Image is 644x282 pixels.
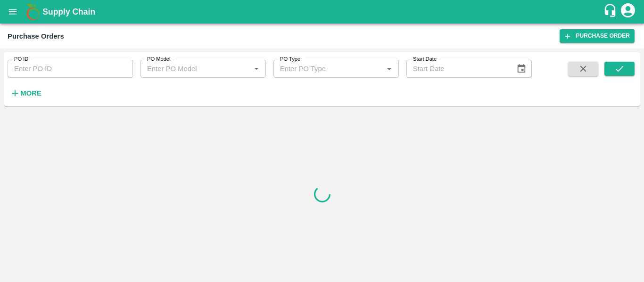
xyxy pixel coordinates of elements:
[8,85,44,101] button: More
[8,30,64,42] div: Purchase Orders
[406,60,509,78] input: Start Date
[14,56,28,63] label: PO ID
[42,7,95,16] b: Supply Chain
[413,56,437,63] label: Start Date
[8,60,133,78] input: Enter PO ID
[512,60,530,78] button: Choose date
[276,63,380,75] input: Enter PO Type
[143,63,248,75] input: Enter PO Model
[619,2,636,22] div: account of current user
[280,56,300,63] label: PO Type
[250,63,263,75] button: Open
[383,63,395,75] button: Open
[24,2,42,21] img: logo
[147,56,171,63] label: PO Model
[603,3,619,20] div: customer-support
[2,1,24,23] button: open drawer
[42,5,603,18] a: Supply Chain
[20,89,41,97] strong: More
[560,29,635,43] a: Purchase Order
